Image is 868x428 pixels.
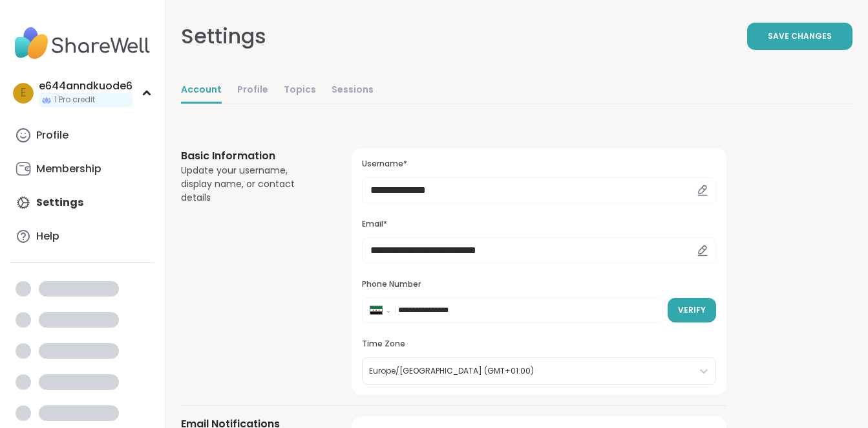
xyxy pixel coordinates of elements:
[39,79,132,93] div: e644anndkuode6
[181,21,266,52] div: Settings
[36,162,101,176] div: Membership
[678,304,706,316] span: Verify
[362,339,716,350] h3: Time Zone
[54,95,95,106] span: 1 Pro credit
[10,21,154,66] img: ShareWell Nav Logo
[36,229,59,243] div: Help
[747,23,852,50] button: Save Changes
[362,219,716,230] h3: Email*
[768,30,832,42] span: Save Changes
[10,153,154,185] a: Membership
[668,298,716,322] button: Verify
[36,128,69,142] div: Profile
[181,148,321,164] h3: Basic Information
[181,164,321,205] div: Update your username, display name, or contact details
[10,120,154,151] a: Profile
[181,78,222,104] a: Account
[284,78,316,104] a: Topics
[362,279,716,290] h3: Phone Number
[21,85,26,102] span: e
[10,221,154,252] a: Help
[237,78,268,104] a: Profile
[362,159,716,170] h3: Username*
[332,78,374,104] a: Sessions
